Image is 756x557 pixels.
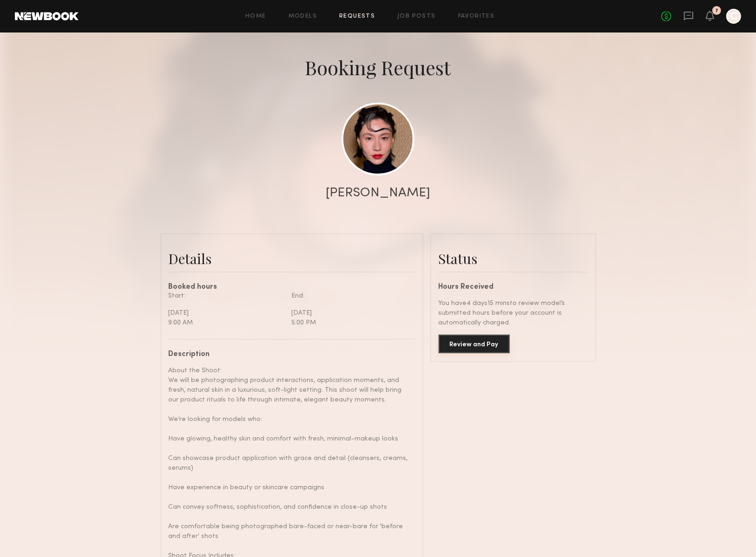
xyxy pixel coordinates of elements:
div: 9:00 AM [169,318,285,328]
a: Requests [339,13,375,19]
div: Start: [169,291,285,301]
div: [PERSON_NAME] [326,187,430,200]
div: Details [169,249,415,268]
div: [DATE] [169,308,285,318]
div: Booked hours [169,284,415,291]
div: You have 4 days 15 mins to review model’s submitted hours before your account is automatically ch... [439,298,588,328]
div: 5:00 PM [292,318,408,328]
div: End: [292,291,408,301]
div: Booking Request [305,54,451,80]
a: Models [289,13,317,19]
div: Hours Received [439,284,588,291]
button: Review and Pay [439,335,510,353]
div: 7 [715,8,718,13]
div: Status [439,249,588,268]
a: C [726,9,741,24]
a: Favorites [458,13,495,19]
a: Job Posts [397,13,436,19]
div: Description [169,351,408,358]
div: [DATE] [292,308,408,318]
a: Home [245,13,266,19]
